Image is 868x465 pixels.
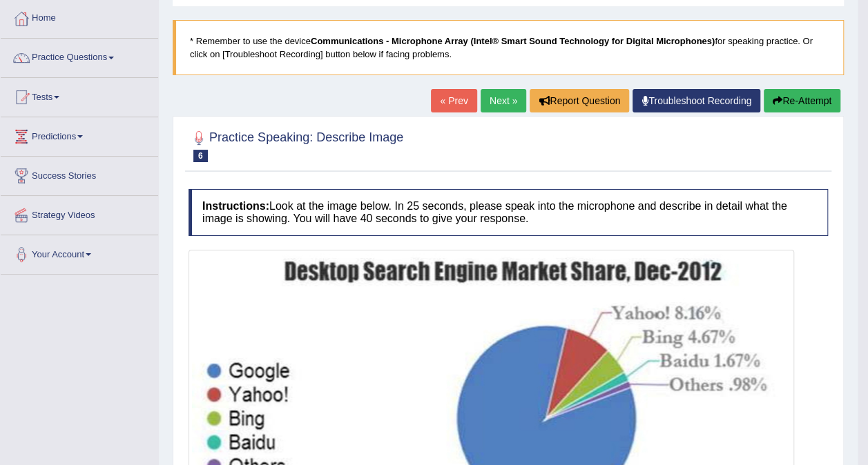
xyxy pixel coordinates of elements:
a: Predictions [1,117,158,152]
a: Tests [1,78,158,112]
b: Communications - Microphone Array (Intel® Smart Sound Technology for Digital Microphones) [311,36,715,46]
b: Instructions: [202,200,269,212]
a: « Prev [431,89,476,112]
blockquote: * Remember to use the device for speaking practice. Or click on [Troubleshoot Recording] button b... [173,20,844,75]
button: Report Question [530,89,629,112]
a: Strategy Videos [1,196,158,230]
span: 6 [193,150,208,162]
a: Success Stories [1,157,158,191]
a: Next » [481,89,526,112]
button: Re-Attempt [764,89,840,112]
a: Troubleshoot Recording [633,89,760,112]
a: Practice Questions [1,39,158,73]
h2: Practice Speaking: Describe Image [189,128,403,162]
a: Your Account [1,235,158,270]
h4: Look at the image below. In 25 seconds, please speak into the microphone and describe in detail w... [189,189,828,235]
